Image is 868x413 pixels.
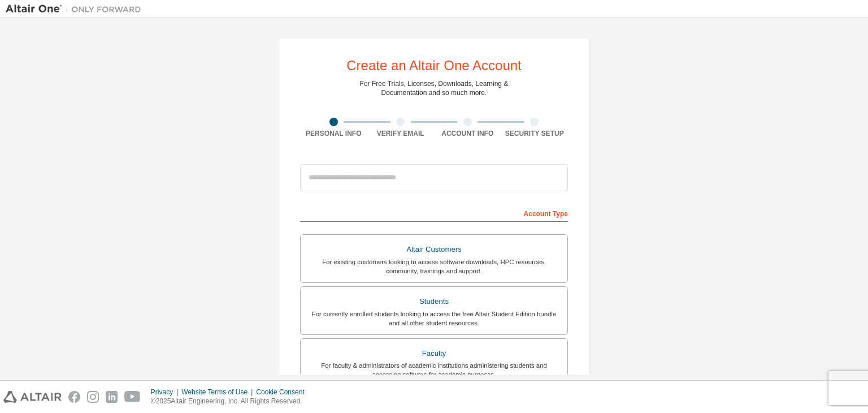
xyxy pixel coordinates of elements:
[346,59,522,72] div: Create an Altair One Account
[6,3,147,15] img: Altair One
[87,391,99,403] img: instagram.svg
[307,257,561,276] div: For existing customers looking to access software downloads, HPC resources, community, trainings ...
[307,346,561,362] div: Faculty
[181,388,256,397] div: Website Terms of Use
[124,391,141,403] img: youtube.svg
[307,361,561,379] div: For faculty & administrators of academic institutions administering students and accessing softwa...
[300,129,367,138] div: Personal Info
[501,129,568,138] div: Security Setup
[307,309,561,328] div: For currently enrolled students looking to access the free Altair Student Edition bundle and all ...
[68,391,80,403] img: facebook.svg
[151,388,181,397] div: Privacy
[300,204,568,222] div: Account Type
[256,388,311,397] div: Cookie Consent
[360,79,509,97] div: For Free Trials, Licenses, Downloads, Learning & Documentation and so much more.
[307,242,561,257] div: Altair Customers
[434,129,501,138] div: Account Info
[307,294,561,309] div: Students
[151,397,311,406] p: © 2025 Altair Engineering, Inc. All Rights Reserved.
[367,129,435,138] div: Verify Email
[3,391,62,403] img: altair_logo.svg
[106,391,118,403] img: linkedin.svg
